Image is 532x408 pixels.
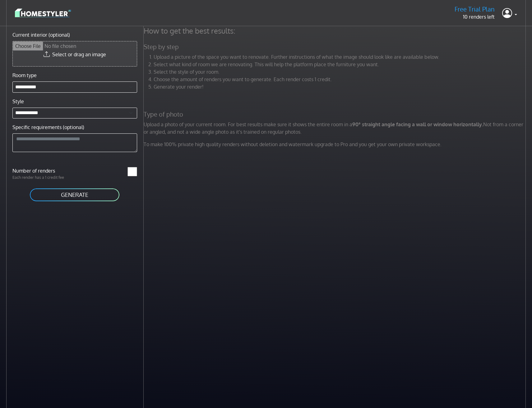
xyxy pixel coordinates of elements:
[455,13,495,21] p: 10 renders left
[154,61,527,68] li: Select what kind of room we are renovating. This will help the platform place the furniture you w...
[140,43,531,51] h5: Step by step
[12,123,84,131] label: Specific requirements (optional)
[154,68,527,76] li: Select the style of your room.
[154,83,527,90] li: Generate your render!
[140,110,531,118] h5: Type of photo
[455,5,495,13] h5: Free Trial Plan
[29,188,120,202] button: GENERATE
[9,167,75,174] label: Number of renders
[12,72,37,79] label: Room type
[9,174,75,180] p: Each render has a 1 credit fee
[154,53,527,61] li: Upload a picture of the space you want to renovate. Further instructions of what the image should...
[12,31,70,39] label: Current interior (optional)
[140,121,531,136] p: Upload a photo of your current room. For best results make sure it shows the entire room in a Not...
[12,98,24,105] label: Style
[15,7,71,18] img: logo-3de290ba35641baa71223ecac5eacb59cb85b4c7fdf211dc9aaecaaee71ea2f8.svg
[140,141,531,148] p: To make 100% private high quality renders without deletion and watermark upgrade to Pro and you g...
[140,26,531,35] h4: How to get the best results:
[352,121,483,127] strong: 90° straight angle facing a wall or window horizontally.
[154,76,527,83] li: Choose the amount of renders you want to generate. Each render costs 1 credit.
